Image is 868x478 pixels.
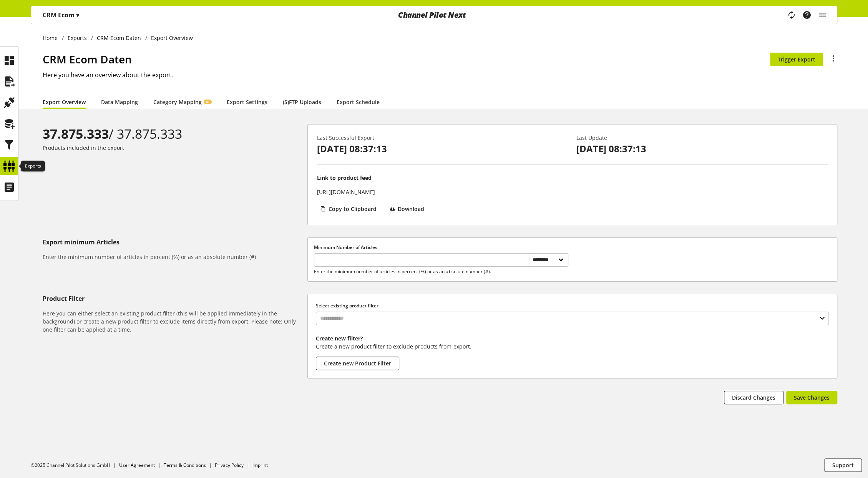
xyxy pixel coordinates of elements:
[227,98,267,106] a: Export Settings
[43,70,837,80] h2: Here you have an overview about the export.
[76,11,79,19] span: ▾
[43,51,770,67] h1: CRM Ecom Daten
[316,335,363,342] b: Create new filter?
[43,34,62,42] a: Home
[387,202,432,216] button: Download
[64,34,91,42] a: Exports
[21,161,45,171] div: Exports
[317,134,568,142] p: Last Successful Export
[43,10,79,20] p: CRM Ecom
[832,461,854,469] span: Support
[786,391,837,404] button: Save Changes
[43,309,304,334] h6: Here you can either select an existing product filter (this will be applied immediately in the ba...
[824,458,862,472] button: Support
[314,244,568,251] label: Minimum Number of Articles
[770,53,823,66] button: Trigger Export
[43,125,109,143] b: 37.875.333
[68,34,87,42] span: Exports
[576,142,828,156] p: [DATE] 08:37:13
[153,98,211,106] a: Category MappingAI
[317,188,375,196] p: [URL][DOMAIN_NAME]
[324,359,391,367] span: Create new Product Filter
[252,462,268,468] a: Imprint
[119,462,155,468] a: User Agreement
[43,34,58,42] span: Home
[794,393,830,402] span: Save Changes
[576,134,828,142] p: Last Update
[43,144,304,152] p: Products included in the export
[43,253,304,261] h6: Enter the minimum number of articles in percent (%) or as an absolute number (#)
[314,268,528,275] p: Enter the minimum number of articles in percent (%) or as an absolute number (#).
[398,205,424,213] span: Download
[215,462,244,468] a: Privacy Policy
[337,98,380,106] a: Export Schedule
[387,202,432,218] a: Download
[316,357,399,370] button: Create new Product Filter
[206,100,209,104] span: AI
[724,391,783,404] button: Discard Changes
[31,6,837,24] nav: main navigation
[43,124,304,144] div: / 37.875.333
[316,342,829,350] p: Create a new product filter to exclude products from export.
[31,462,119,469] li: ©2025 Channel Pilot Solutions GmbH
[43,294,304,303] h5: Product Filter
[316,302,829,309] label: Select existing product filter
[317,202,383,216] button: Copy to Clipboard
[317,174,372,182] p: Link to product feed
[732,393,775,402] span: Discard Changes
[329,205,377,213] span: Copy to Clipboard
[283,98,321,106] a: (S)FTP Uploads
[778,55,815,63] span: Trigger Export
[101,98,138,106] a: Data Mapping
[43,98,86,106] a: Export Overview
[164,462,206,468] a: Terms & Conditions
[43,237,304,247] h5: Export minimum Articles
[317,142,568,156] p: [DATE] 08:37:13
